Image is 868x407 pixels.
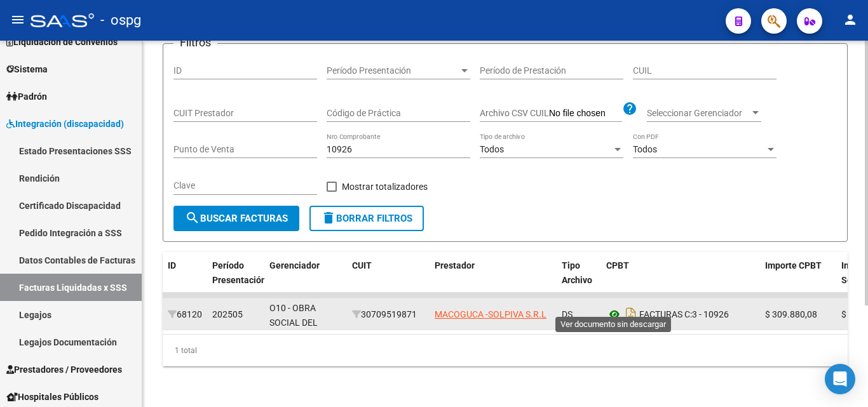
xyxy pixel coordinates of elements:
span: Período Presentación [212,260,266,285]
span: - ospg [100,6,141,34]
span: Padrón [6,90,47,103]
span: Buscar Facturas [185,213,288,224]
datatable-header-cell: Prestador [430,252,557,308]
button: Buscar Facturas [173,206,299,231]
span: Borrar Filtros [321,213,412,224]
datatable-header-cell: CUIT [347,252,430,308]
span: Mostrar totalizadores [342,179,428,194]
h3: Filtros [173,34,217,51]
span: Importe CPBT [765,260,822,270]
span: Hospitales Públicos [6,390,98,404]
span: Liquidación de Convenios [6,35,118,49]
datatable-header-cell: Período Presentación [207,252,264,308]
span: O10 - OBRA SOCIAL DEL PERSONAL GRAFICO [269,303,318,356]
span: Período Presentación [327,65,459,76]
mat-icon: delete [321,210,336,225]
span: Sistema [6,62,48,76]
span: 202505 [212,309,243,319]
span: Prestador [435,260,475,270]
span: CUIT [352,260,372,270]
div: 68120 [168,307,202,322]
mat-icon: search [185,210,200,225]
datatable-header-cell: Importe CPBT [760,252,836,308]
datatable-header-cell: Gerenciador [264,252,347,308]
div: 1 total [163,335,848,366]
span: Prestadores / Proveedores [6,363,122,377]
span: Todos [633,144,657,154]
span: Integración (discapacidad) [6,117,124,131]
span: Gerenciador [269,260,320,270]
span: Seleccionar Gerenciador [647,108,750,119]
span: MACOGUCA -SOLPIVA S.R.L [435,309,546,319]
div: 30709519871 [352,307,424,322]
datatable-header-cell: CPBT [601,252,760,308]
span: $ 309.880,08 [765,309,817,319]
div: Open Intercom Messenger [825,364,855,394]
mat-icon: help [622,101,637,116]
span: Todos [480,144,504,154]
datatable-header-cell: Tipo Archivo [557,252,601,308]
span: DS [562,309,573,319]
mat-icon: person [843,12,858,27]
button: Borrar Filtros [309,206,424,231]
span: ID [168,260,176,270]
span: Archivo CSV CUIL [480,108,549,118]
span: FACTURAS C: [639,309,692,319]
span: Tipo Archivo [562,260,592,285]
div: 3 - 10926 [606,304,755,324]
mat-icon: menu [10,12,25,27]
datatable-header-cell: ID [163,252,207,308]
input: Archivo CSV CUIL [549,108,622,119]
i: Descargar documento [623,304,639,324]
span: CPBT [606,260,629,270]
